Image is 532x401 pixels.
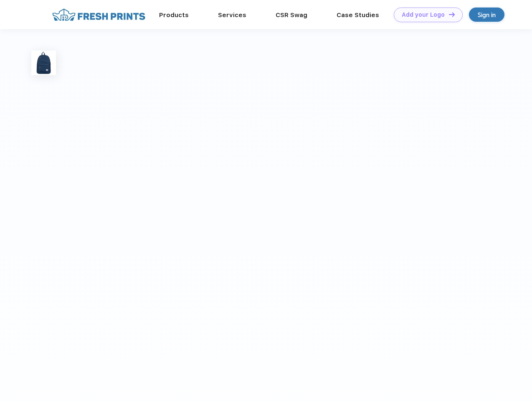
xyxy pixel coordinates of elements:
div: Sign in [478,10,496,20]
a: Products [159,11,189,19]
img: fo%20logo%202.webp [50,8,148,22]
a: Sign in [469,8,504,22]
div: Add your Logo [402,11,445,18]
img: func=resize&h=100 [31,51,56,75]
img: DT [449,12,455,17]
